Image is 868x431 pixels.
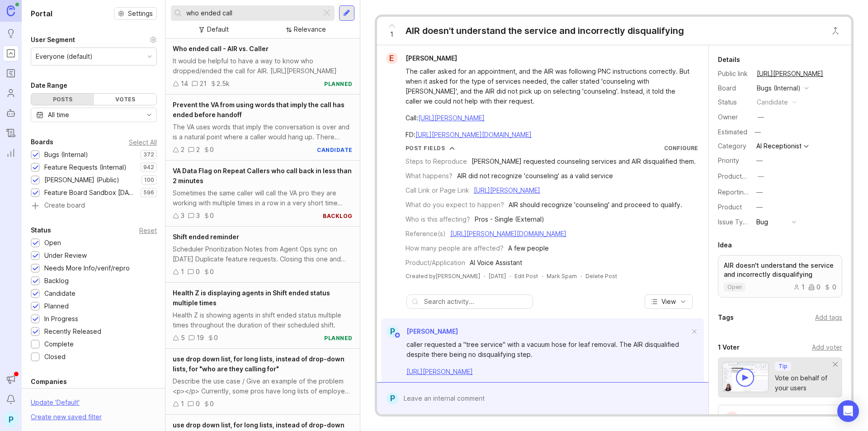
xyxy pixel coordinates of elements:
div: 1 [181,267,184,277]
div: In Progress [44,314,78,324]
div: Add voter [812,342,842,352]
div: Bug [756,217,768,227]
div: — [756,202,763,212]
div: Status [718,97,750,107]
div: 3 [181,211,184,221]
a: Who ended call - AIR vs. CallerIt would be helpful to have a way to know who dropped/ended the ca... [165,38,360,95]
div: — [756,187,763,197]
div: Closed [44,352,66,362]
div: planned [324,334,353,342]
a: Health Z is displaying agents in Shift ended status multiple timesHealth Z is showing agents in s... [165,283,360,349]
span: Prevent the VA from using words that imply the call has ended before handoff [173,101,344,118]
div: Feature Requests (Internal) [44,162,127,172]
span: Health Z is displaying agents in Shift ended status multiple times [173,289,330,307]
div: Reference(s) [406,229,446,239]
span: [DATE] [489,272,506,280]
div: candidate [317,146,353,154]
span: [PERSON_NAME] [406,54,457,62]
div: planned [324,80,353,88]
div: P [387,326,399,337]
a: Configure [664,145,698,152]
div: Board [718,83,750,93]
button: Announcements [3,371,19,388]
button: ProductboardID [755,171,767,182]
div: Edit Comment [494,381,531,389]
div: Date Range [31,80,67,91]
a: Changelog [3,125,19,141]
div: Category [718,141,750,151]
div: How many people are affected? [406,243,504,253]
div: Backlog [44,276,69,286]
div: Post Fields [406,144,445,152]
a: [URL][PERSON_NAME] [406,368,473,375]
a: [URL][PERSON_NAME] [754,68,826,80]
div: Idea [718,240,732,251]
div: E [386,52,398,64]
a: Roadmaps [3,65,19,81]
div: AI Receptionist [756,143,802,149]
h1: Portal [31,8,52,19]
a: Shift ended reminderScheduler Prioritization Notes from Agent Ops sync on [DATE] Duplicate featur... [165,227,360,283]
div: — [752,126,764,138]
div: Reply [540,381,555,389]
label: Product [718,203,742,211]
button: P [3,411,19,427]
div: · [489,381,490,389]
a: Create board [31,202,157,210]
div: Under Review [44,251,87,260]
p: Tip [778,363,788,370]
button: Close button [826,22,844,40]
div: · [484,272,485,280]
div: FD: [406,130,690,140]
div: Call Link or Page Link [406,185,469,195]
div: Public link [718,69,750,79]
div: Scheduler Prioritization Notes from Agent Ops sync on [DATE] Duplicate feature requests. Closing ... [173,244,353,264]
div: Everyone (default) [36,52,93,62]
div: 0 [210,211,214,221]
a: [URL][PERSON_NAME][DOMAIN_NAME] [415,131,532,138]
img: member badge [394,332,401,339]
div: Estimated [718,129,747,135]
a: Prevent the VA from using words that imply the call has ended before handoffThe VA uses words tha... [165,95,360,161]
p: open [727,284,742,291]
div: What happens? [406,171,453,181]
div: Reset [139,228,157,233]
div: 1 [793,284,805,290]
button: Mark Spam [547,272,577,280]
a: Autopilot [3,105,19,121]
div: Status [31,225,51,236]
div: Relevance [294,24,326,34]
a: P[PERSON_NAME] [382,326,458,337]
a: Reporting [3,145,19,161]
div: Add tags [815,313,842,322]
div: Tags [718,312,734,323]
label: Issue Type [718,218,751,226]
span: 20 hours ago [450,381,485,389]
div: User Segment [31,34,75,45]
button: Settings [114,7,157,20]
div: · [542,272,543,280]
a: Users [3,85,19,101]
div: 21 [200,79,207,89]
div: Details [718,54,740,65]
div: Posts [31,94,94,105]
div: · [535,381,536,389]
div: Select All [129,140,157,145]
div: Vote on behalf of your users [775,373,833,393]
div: Bugs (Internal) [757,83,801,93]
button: Notifications [3,391,19,407]
div: Boards [31,137,53,147]
a: [URL][PERSON_NAME] [418,114,485,122]
a: [URL][PERSON_NAME][DOMAIN_NAME] [450,230,566,237]
button: View [645,294,693,309]
input: Search activity... [424,297,528,307]
label: ProductboardID [718,172,766,180]
div: 5 [181,333,185,343]
div: Open Intercom Messenger [837,400,859,422]
div: Steps to Reproduce [406,156,467,166]
div: 0 [196,399,200,409]
div: — [758,112,764,122]
div: AIR did not recognize 'counseling' as a valid service [457,171,613,181]
p: AIR doesn't understand the service and incorrectly disqualifying [724,261,836,279]
div: · [445,381,446,389]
